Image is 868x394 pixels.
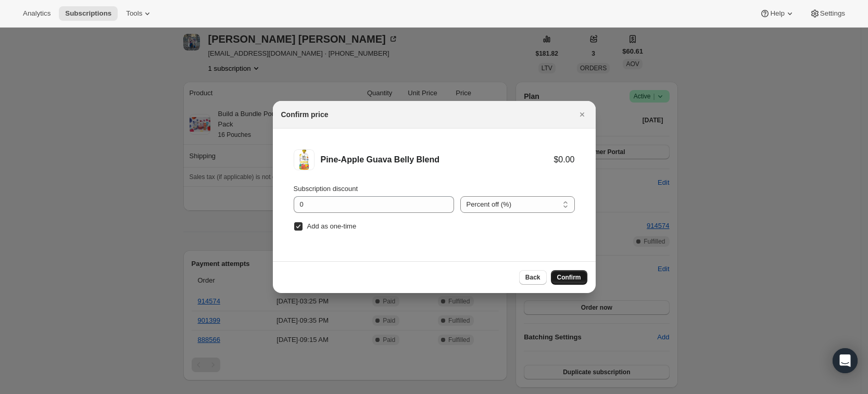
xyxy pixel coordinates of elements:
button: Settings [803,6,851,21]
div: $0.00 [553,155,574,165]
span: Settings [820,9,845,18]
span: Subscription discount [294,185,358,193]
button: Help [753,6,801,21]
span: Tools [126,9,142,18]
span: Add as one-time [307,222,357,230]
button: Close [575,107,589,122]
div: Open Intercom Messenger [833,348,858,373]
img: Pine-Apple Guava Belly Blend [294,149,315,170]
button: Analytics [17,6,57,21]
button: Tools [120,6,159,21]
button: Subscriptions [59,6,118,21]
div: Pine-Apple Guava Belly Blend [321,155,554,165]
span: Analytics [23,9,51,18]
span: Back [525,273,540,282]
button: Confirm [551,270,587,285]
button: Back [519,270,547,285]
span: Confirm [557,273,581,282]
h2: Confirm price [281,109,329,120]
span: Help [770,9,784,18]
span: Subscriptions [65,9,111,18]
